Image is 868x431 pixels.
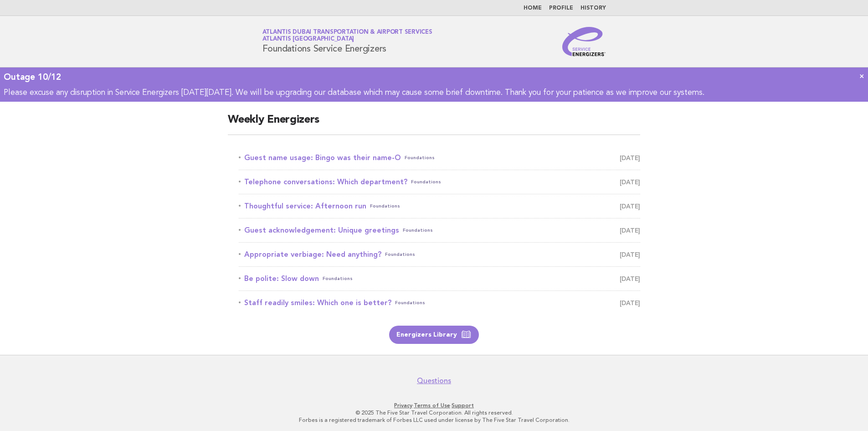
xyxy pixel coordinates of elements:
a: Terms of Use [414,402,450,409]
span: Foundations [403,224,433,237]
a: History [580,5,606,11]
span: [DATE] [620,248,640,261]
p: · · [155,402,713,409]
span: Foundations [323,272,353,285]
a: Appropriate verbiage: Need anything?Foundations [DATE] [239,248,640,261]
span: Foundations [405,151,435,164]
p: Please excuse any disruption in Service Energizers [DATE][DATE]. We will be upgrading our databas... [4,88,864,98]
a: Staff readily smiles: Which one is better?Foundations [DATE] [239,296,640,309]
a: Home [524,5,542,11]
a: Privacy [394,402,412,409]
span: [DATE] [620,200,640,213]
a: Questions [417,376,451,385]
a: Guest acknowledgement: Unique greetingsFoundations [DATE] [239,224,640,237]
p: Forbes is a registered trademark of Forbes LLC used under license by The Five Star Travel Corpora... [155,416,713,424]
span: Foundations [411,176,441,188]
a: Profile [549,5,573,11]
a: Atlantis Dubai Transportation & Airport ServicesAtlantis [GEOGRAPHIC_DATA] [262,29,432,42]
a: Be polite: Slow downFoundations [DATE] [239,272,640,285]
h1: Foundations Service Energizers [262,30,432,53]
span: [DATE] [620,176,640,188]
a: Energizers Library [389,326,479,344]
a: Thoughtful service: Afternoon runFoundations [DATE] [239,200,640,213]
span: Atlantis [GEOGRAPHIC_DATA] [262,36,354,42]
a: × [859,71,864,81]
span: [DATE] [620,296,640,309]
a: Support [452,402,474,409]
h2: Weekly Energizers [228,113,640,135]
span: [DATE] [620,224,640,237]
img: Service Energizers [562,27,606,56]
div: Outage 10/12 [4,71,864,83]
span: Foundations [395,296,425,309]
span: [DATE] [620,151,640,164]
a: Guest name usage: Bingo was their name-OFoundations [DATE] [239,151,640,164]
span: Foundations [370,200,400,213]
span: [DATE] [620,272,640,285]
span: Foundations [385,248,415,261]
a: Telephone conversations: Which department?Foundations [DATE] [239,176,640,188]
p: © 2025 The Five Star Travel Corporation. All rights reserved. [155,409,713,416]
